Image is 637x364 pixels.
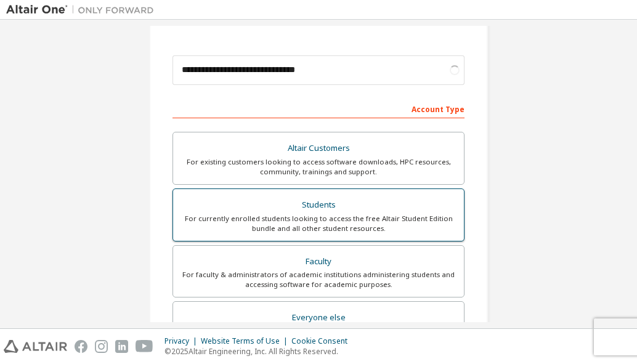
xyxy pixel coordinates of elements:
[164,336,201,346] div: Privacy
[4,340,67,353] img: altair_logo.svg
[181,196,456,214] div: Students
[6,4,160,16] img: Altair One
[181,253,456,270] div: Faculty
[172,99,465,118] div: Account Type
[181,157,456,177] div: For existing customers looking to access software downloads, HPC resources, community, trainings ...
[115,340,128,353] img: linkedin.svg
[181,140,456,157] div: Altair Customers
[75,340,87,353] img: facebook.svg
[136,340,153,353] img: youtube.svg
[201,336,291,346] div: Website Terms of Use
[291,336,355,346] div: Cookie Consent
[181,270,456,289] div: For faculty & administrators of academic institutions administering students and accessing softwa...
[164,346,355,357] p: © 2025 Altair Engineering, Inc. All Rights Reserved.
[95,340,108,353] img: instagram.svg
[181,309,456,326] div: Everyone else
[181,214,456,233] div: For currently enrolled students looking to access the free Altair Student Edition bundle and all ...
